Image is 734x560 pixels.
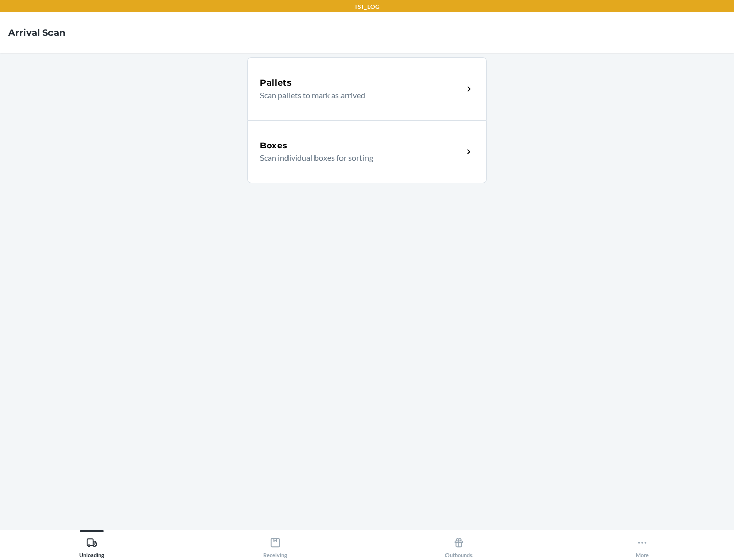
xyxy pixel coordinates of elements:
button: Receiving [183,530,367,558]
h5: Boxes [260,139,288,152]
h5: Pallets [260,77,292,89]
div: Unloading [79,533,104,558]
a: BoxesScan individual boxes for sorting [247,120,487,183]
h4: Arrival Scan [8,26,65,39]
div: Receiving [263,533,287,558]
a: PalletsScan pallets to mark as arrived [247,57,487,120]
p: Scan individual boxes for sorting [260,152,455,164]
div: More [636,533,649,558]
button: Outbounds [367,530,550,558]
p: Scan pallets to mark as arrived [260,89,455,101]
div: Outbounds [445,533,473,558]
button: More [550,530,734,558]
p: TST_LOG [354,2,380,11]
